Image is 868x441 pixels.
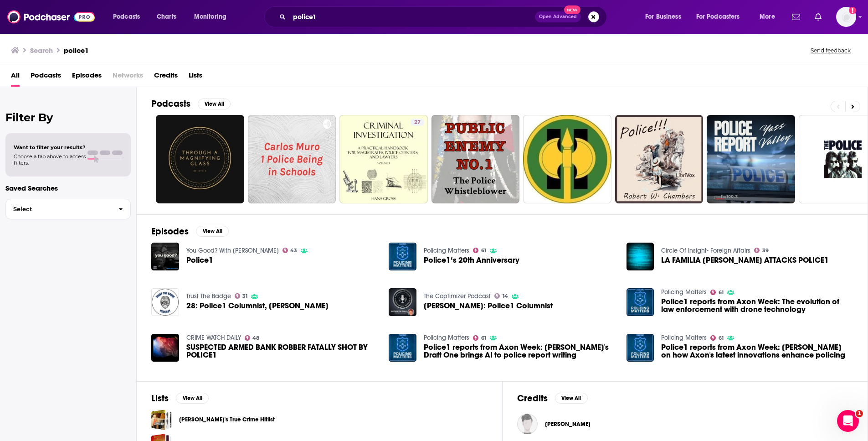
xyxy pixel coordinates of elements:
[424,343,616,359] span: Police1 reports from Axon Week: [PERSON_NAME]'s Draft One brings AI to police report writing
[424,334,469,342] a: Policing Matters
[186,256,213,264] a: Police1
[7,8,95,26] img: Podchaser - Follow, Share and Rate Podcasts
[107,10,152,24] button: open menu
[252,336,259,340] span: 48
[189,68,202,87] span: Lists
[661,298,853,313] a: Police1 reports from Axon Week: The evolution of law enforcement with drone technology
[754,248,769,253] a: 39
[113,10,140,23] span: Podcasts
[5,184,131,192] p: Saved Searches
[179,415,275,425] a: [PERSON_NAME]'s True Crime Hitlist
[539,15,577,19] span: Open Advanced
[389,243,416,270] img: Police1‘s 20th Anniversary
[186,292,231,300] a: Trust The Badge
[290,249,297,253] span: 43
[645,10,681,23] span: For Business
[517,414,538,434] img: Shay Doyle
[154,68,178,87] a: Credits
[186,334,241,342] a: CRIME WATCH DAILY
[710,335,724,341] a: 61
[535,11,581,22] button: Open AdvancedNew
[627,243,654,270] img: LA FAMILIA MICHOACANA ATTACKS POLICE1
[719,291,724,295] span: 61
[424,256,519,264] a: Police1‘s 20th Anniversary
[555,393,588,404] button: View All
[151,334,179,362] img: SUSPECTED ARMED BANK ROBBER FATALLY SHOT BY POLICE1
[517,393,588,404] a: CreditsView All
[198,99,231,109] button: View All
[6,206,111,212] span: Select
[836,7,856,27] button: Show profile menu
[808,47,853,54] button: Send feedback
[11,68,20,87] span: All
[151,98,231,109] a: PodcastsView All
[661,288,707,296] a: Policing Matters
[5,199,131,219] button: Select
[661,343,853,359] span: Police1 reports from Axon Week: [PERSON_NAME] on how Axon's latest innovations enhance policing
[273,6,616,27] div: Search podcasts, credits, & more...
[627,288,654,316] img: Police1 reports from Axon Week: The evolution of law enforcement with drone technology
[188,10,238,24] button: open menu
[30,46,53,55] h3: Search
[389,288,416,316] img: Kathleen Dias: Police1 Columnist
[282,248,298,253] a: 43
[627,334,654,362] a: Police1 reports from Axon Week: Rick Smith on how Axon's latest innovations enhance policing
[151,10,182,24] a: Charts
[545,420,591,428] a: Shay Doyle
[481,249,486,253] span: 61
[151,410,172,430] a: Deano's True Crime Hitlist
[473,248,486,253] a: 61
[151,98,190,109] h2: Podcasts
[157,10,176,23] span: Charts
[151,288,179,316] img: 28: Police1 Columnist, Kathleen Dias
[424,302,553,310] span: [PERSON_NAME]: Police1 Columnist
[186,343,378,359] a: SUSPECTED ARMED BANK ROBBER FATALLY SHOT BY POLICE1
[661,343,853,359] a: Police1 reports from Axon Week: Rick Smith on how Axon's latest innovations enhance policing
[113,68,143,87] span: Networks
[710,290,724,295] a: 61
[836,7,856,27] span: Logged in as rpearson
[5,111,131,124] h2: Filter By
[762,249,769,253] span: 39
[760,10,775,23] span: More
[424,247,469,254] a: Policing Matters
[856,410,863,417] span: 1
[849,7,856,14] svg: Add a profile image
[517,393,548,404] h2: Credits
[564,5,580,14] span: New
[481,336,486,340] span: 61
[494,293,508,299] a: 14
[424,343,616,359] a: Police1 reports from Axon Week: Axon's Draft One brings AI to police report writing
[811,9,825,25] a: Show notifications dropdown
[72,68,102,87] span: Episodes
[196,226,229,237] button: View All
[151,393,209,404] a: ListsView All
[242,294,247,298] span: 31
[473,335,486,341] a: 61
[151,243,179,270] img: Police1
[661,247,750,254] a: Circle Of Insight- Foreign Affairs
[339,115,428,203] a: 27
[389,334,416,362] img: Police1 reports from Axon Week: Axon's Draft One brings AI to police report writing
[194,10,226,23] span: Monitoring
[639,10,693,24] button: open menu
[719,336,724,340] span: 61
[245,335,260,341] a: 48
[661,256,829,264] span: LA FAMILIA [PERSON_NAME] ATTACKS POLICE1
[186,302,329,310] a: 28: Police1 Columnist, Kathleen Dias
[517,410,853,439] button: Shay DoyleShay Doyle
